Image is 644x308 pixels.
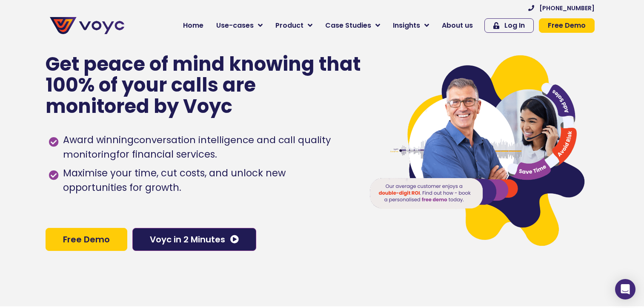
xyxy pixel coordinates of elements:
[325,20,371,31] span: Case Studies
[50,17,124,34] img: voyc-full-logo
[63,235,110,244] span: Free Demo
[275,20,303,31] span: Product
[61,166,352,195] span: Maximise your time, cut costs, and unlock new opportunities for growth.
[150,235,225,244] span: Voyc in 2 Minutes
[210,17,269,34] a: Use-cases
[615,279,635,299] div: Open Intercom Messenger
[435,17,479,34] a: About us
[539,5,595,11] span: [PHONE_NUMBER]
[46,228,127,251] a: Free Demo
[393,20,420,31] span: Insights
[183,20,203,31] span: Home
[132,228,256,251] a: Voyc in 2 Minutes
[269,17,319,34] a: Product
[46,54,362,117] p: Get peace of mind knowing that 100% of your calls are monitored by Voyc
[177,17,210,34] a: Home
[216,20,254,31] span: Use-cases
[539,18,595,33] a: Free Demo
[319,17,386,34] a: Case Studies
[548,22,586,29] span: Free Demo
[442,20,473,31] span: About us
[61,133,352,162] span: Award winning for financial services.
[528,5,595,11] a: [PHONE_NUMBER]
[484,18,534,33] a: Log In
[63,133,331,161] h1: conversation intelligence and call quality monitoring
[386,17,435,34] a: Insights
[504,22,525,29] span: Log In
